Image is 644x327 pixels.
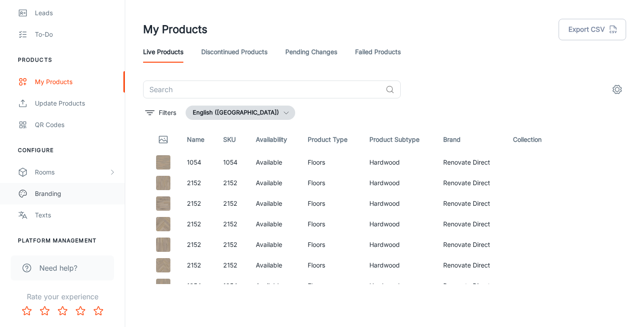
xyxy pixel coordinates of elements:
[36,302,54,320] button: Rate 2 star
[301,193,362,214] td: Floors
[436,276,506,296] td: Renovate Direct
[355,41,401,63] a: Failed Products
[216,234,249,255] td: 2152
[362,255,436,276] td: Hardwood
[39,263,77,273] span: Need help?
[436,214,506,234] td: Renovate Direct
[216,214,249,234] td: 2152
[35,210,116,220] div: Texts
[35,189,116,199] div: Branding
[249,173,301,193] td: Available
[187,178,209,188] p: 2152
[201,41,267,63] a: Discontinued Products
[35,8,116,18] div: Leads
[301,214,362,234] td: Floors
[301,255,362,276] td: Floors
[559,19,626,40] button: Export CSV
[143,41,183,63] a: Live Products
[143,21,208,38] h1: My Products
[249,234,301,255] td: Available
[54,302,72,320] button: Rate 3 star
[362,214,436,234] td: Hardwood
[436,152,506,173] td: Renovate Direct
[249,127,301,152] th: Availability
[18,302,36,320] button: Rate 1 star
[301,276,362,296] td: Floors
[187,240,209,250] p: 2152
[143,81,382,98] input: Search
[180,127,216,152] th: Name
[158,134,169,145] svg: Thumbnail
[362,127,436,152] th: Product Subtype
[216,276,249,296] td: 1054
[187,260,209,270] p: 2152
[249,152,301,173] td: Available
[362,193,436,214] td: Hardwood
[301,127,362,152] th: Product Type
[35,98,116,108] div: Update Products
[35,167,109,177] div: Rooms
[436,193,506,214] td: Renovate Direct
[285,41,337,63] a: Pending Changes
[608,81,626,98] button: settings
[436,234,506,255] td: Renovate Direct
[72,302,89,320] button: Rate 4 star
[301,152,362,173] td: Floors
[362,152,436,173] td: Hardwood
[362,234,436,255] td: Hardwood
[362,276,436,296] td: Hardwood
[301,234,362,255] td: Floors
[216,193,249,214] td: 2152
[249,214,301,234] td: Available
[216,173,249,193] td: 2152
[301,173,362,193] td: Floors
[506,127,559,152] th: Collection
[249,276,301,296] td: Available
[436,127,506,152] th: Brand
[362,173,436,193] td: Hardwood
[35,30,116,39] div: To-do
[159,108,176,118] p: Filters
[436,255,506,276] td: Renovate Direct
[35,120,116,130] div: QR Codes
[216,255,249,276] td: 2152
[249,255,301,276] td: Available
[89,302,107,320] button: Rate 5 star
[249,193,301,214] td: Available
[186,106,295,120] button: English ([GEOGRAPHIC_DATA])
[35,77,116,87] div: My Products
[143,106,178,120] button: filter
[187,219,209,229] p: 2152
[187,157,209,167] p: 1054
[436,173,506,193] td: Renovate Direct
[187,199,209,208] p: 2152
[216,152,249,173] td: 1054
[216,127,249,152] th: SKU
[187,281,209,291] p: 1054
[7,291,118,302] p: Rate your experience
